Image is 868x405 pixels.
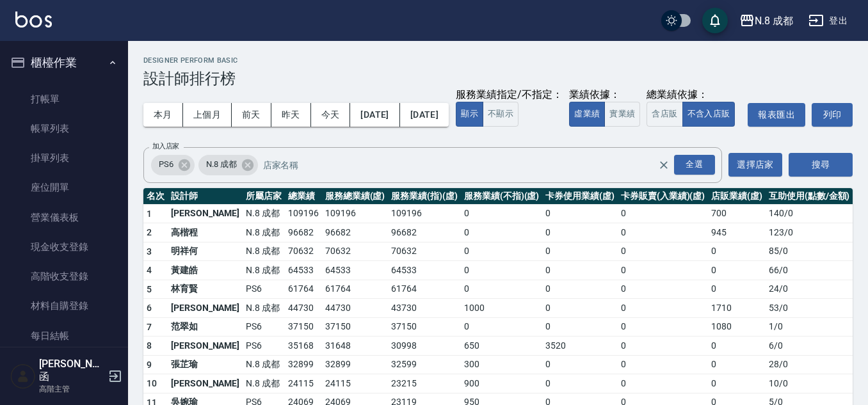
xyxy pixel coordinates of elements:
td: 0 [461,204,542,223]
button: 不含入店販 [682,102,735,127]
th: 服務總業績(虛) [322,188,389,205]
th: 服務業績(指)(虛) [388,188,461,205]
button: Open [671,152,718,177]
button: 顯示 [456,102,483,127]
td: 37150 [285,317,322,337]
td: 1000 [461,299,542,318]
button: 櫃檯作業 [5,46,123,79]
td: 0 [461,280,542,299]
td: 31648 [322,337,389,356]
td: 109196 [285,204,322,223]
a: 掛單列表 [5,143,123,173]
td: 123 / 0 [766,223,853,242]
td: 32899 [322,355,389,374]
button: 不顯示 [483,102,518,127]
td: 0 [618,280,708,299]
span: 8 [147,340,152,351]
td: 林育賢 [168,280,243,299]
td: 37150 [322,317,389,337]
td: 300 [461,355,542,374]
button: 今天 [311,103,351,127]
img: Logo [15,12,52,28]
td: 61764 [285,280,322,299]
td: 0 [708,261,766,280]
td: 96682 [388,223,461,242]
td: 10 / 0 [766,374,853,393]
td: 140 / 0 [766,204,853,223]
td: 張芷瑜 [168,355,243,374]
td: 96682 [322,223,389,242]
p: 高階主管 [39,383,104,395]
img: Person [10,363,36,389]
td: 0 [542,223,618,242]
td: 0 [708,337,766,356]
td: 3520 [542,337,618,356]
td: 6 / 0 [766,337,853,356]
td: 650 [461,337,542,356]
td: 900 [461,374,542,393]
span: N.8 成都 [198,158,245,171]
button: 前天 [232,103,271,127]
td: 53 / 0 [766,299,853,318]
span: 7 [147,322,152,332]
span: 2 [147,227,152,237]
button: 報表匯出 [748,103,805,127]
a: 高階收支登錄 [5,262,123,291]
td: 0 [708,242,766,261]
td: 96682 [285,223,322,242]
a: 帳單列表 [5,114,123,143]
span: PS6 [151,158,181,171]
td: [PERSON_NAME] [168,374,243,393]
td: N.8 成都 [243,242,285,261]
td: 0 [618,204,708,223]
td: [PERSON_NAME] [168,299,243,318]
td: 0 [618,223,708,242]
th: 設計師 [168,188,243,205]
td: 0 [542,317,618,337]
th: 卡券販賣(入業績)(虛) [618,188,708,205]
div: PS6 [151,155,195,175]
button: save [702,8,728,33]
a: 座位開單 [5,173,123,202]
td: N.8 成都 [243,204,285,223]
td: 64533 [322,261,389,280]
td: 32599 [388,355,461,374]
td: 黃建皓 [168,261,243,280]
td: 0 [542,242,618,261]
td: N.8 成都 [243,374,285,393]
button: [DATE] [400,103,449,127]
td: 0 [461,242,542,261]
td: 28 / 0 [766,355,853,374]
td: 23215 [388,374,461,393]
td: 30998 [388,337,461,356]
td: PS6 [243,280,285,299]
td: 0 [618,337,708,356]
label: 加入店家 [152,141,179,151]
button: 選擇店家 [728,153,782,177]
td: 64533 [285,261,322,280]
td: 1 / 0 [766,317,853,337]
td: 0 [708,374,766,393]
button: 本月 [143,103,183,127]
td: 43730 [388,299,461,318]
button: 搜尋 [789,153,853,177]
td: 44730 [322,299,389,318]
td: N.8 成都 [243,223,285,242]
div: N.8 成都 [198,155,258,175]
td: 44730 [285,299,322,318]
td: PS6 [243,317,285,337]
td: 0 [618,317,708,337]
div: 服務業績指定/不指定： [456,88,563,102]
h2: Designer Perform Basic [143,56,853,65]
td: 61764 [322,280,389,299]
td: 0 [618,261,708,280]
td: 70632 [322,242,389,261]
td: 109196 [388,204,461,223]
th: 總業績 [285,188,322,205]
td: N.8 成都 [243,261,285,280]
td: 61764 [388,280,461,299]
button: 登出 [803,9,853,33]
td: 24115 [285,374,322,393]
th: 店販業績(虛) [708,188,766,205]
td: 0 [542,355,618,374]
